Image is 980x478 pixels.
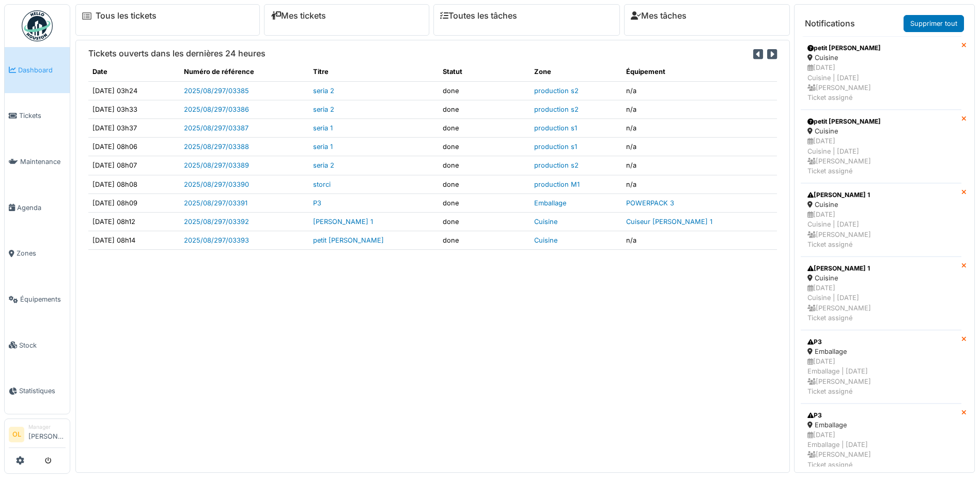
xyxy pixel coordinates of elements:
a: Cuisine [534,218,557,226]
a: petit [PERSON_NAME] Cuisine [DATE]Cuisine | [DATE] [PERSON_NAME]Ticket assigné [801,36,961,110]
span: Agenda [17,203,66,213]
a: seria 1 [313,124,333,132]
a: Tickets [5,93,70,139]
div: [PERSON_NAME] 1 [807,264,955,273]
a: Dashboard [5,47,70,93]
span: Statistiques [19,386,66,396]
a: seria 2 [313,161,334,169]
td: [DATE] 03h37 [88,118,180,137]
a: production s2 [534,87,579,95]
div: [PERSON_NAME] 1 [807,190,955,200]
td: n/a [622,138,777,156]
a: 2025/08/297/03387 [184,124,248,132]
div: Cuisine [807,53,955,63]
a: 2025/08/297/03388 [184,143,249,151]
th: Statut [439,63,530,81]
td: done [439,81,530,100]
div: [DATE] Emballage | [DATE] [PERSON_NAME] Ticket assigné [807,430,955,470]
a: Agenda [5,185,70,231]
a: production s2 [534,161,579,169]
div: petit [PERSON_NAME] [807,117,955,126]
a: 2025/08/297/03389 [184,161,249,169]
span: Stock [19,340,66,350]
a: 2025/08/297/03391 [184,199,247,207]
span: Zones [17,248,66,258]
div: [DATE] Cuisine | [DATE] [PERSON_NAME] Ticket assigné [807,283,955,323]
a: Équipements [5,276,70,322]
td: n/a [622,81,777,100]
a: production s1 [534,143,577,151]
div: Emballage [807,420,955,430]
div: P3 [807,337,955,347]
td: [DATE] 08h08 [88,175,180,193]
td: [DATE] 08h12 [88,212,180,231]
a: Tous les tickets [96,11,157,21]
th: Numéro de référence [180,63,309,81]
a: petit [PERSON_NAME] Cuisine [DATE]Cuisine | [DATE] [PERSON_NAME]Ticket assigné [801,110,961,183]
a: production s1 [534,124,577,132]
th: Équipement [622,63,777,81]
a: Statistiques [5,368,70,414]
div: [DATE] Cuisine | [DATE] [PERSON_NAME] Ticket assigné [807,210,955,249]
a: Maintenance [5,139,70,185]
div: P3 [807,411,955,420]
li: OL [9,427,24,442]
td: [DATE] 08h14 [88,231,180,250]
a: Toutes les tâches [440,11,517,21]
th: Titre [309,63,439,81]
a: Zones [5,231,70,277]
a: 2025/08/297/03385 [184,87,249,95]
a: Cuiseur [PERSON_NAME] 1 [626,218,712,226]
div: Emballage [807,347,955,356]
div: Cuisine [807,126,955,136]
div: [DATE] Cuisine | [DATE] [PERSON_NAME] Ticket assigné [807,63,955,102]
a: [PERSON_NAME] 1 Cuisine [DATE]Cuisine | [DATE] [PERSON_NAME]Ticket assigné [801,183,961,257]
a: Stock [5,322,70,368]
td: n/a [622,100,777,118]
div: [DATE] Emballage | [DATE] [PERSON_NAME] Ticket assigné [807,356,955,396]
a: [PERSON_NAME] 1 Cuisine [DATE]Cuisine | [DATE] [PERSON_NAME]Ticket assigné [801,257,961,330]
td: done [439,175,530,193]
span: Dashboard [18,65,66,75]
td: [DATE] 03h24 [88,81,180,100]
a: seria 2 [313,87,334,95]
img: Badge_color-CXgf-gQk.svg [22,10,53,41]
span: Tickets [19,111,66,121]
a: P3 [313,199,321,207]
a: Emballage [534,199,566,207]
a: storci [313,181,331,188]
a: seria 1 [313,143,333,151]
td: [DATE] 08h09 [88,193,180,212]
a: [PERSON_NAME] 1 [313,218,373,226]
div: Cuisine [807,273,955,283]
span: Maintenance [20,157,66,167]
td: n/a [622,175,777,193]
div: Manager [28,423,66,431]
div: Cuisine [807,200,955,210]
a: P3 Emballage [DATE]Emballage | [DATE] [PERSON_NAME]Ticket assigné [801,330,961,404]
td: done [439,138,530,156]
td: done [439,193,530,212]
div: [DATE] Cuisine | [DATE] [PERSON_NAME] Ticket assigné [807,136,955,176]
th: Zone [530,63,621,81]
a: POWERPACK 3 [626,199,674,207]
a: production M1 [534,181,580,188]
a: Mes tâches [631,11,687,21]
th: Date [88,63,180,81]
a: Cuisine [534,236,557,244]
a: 2025/08/297/03390 [184,181,249,188]
td: n/a [622,231,777,250]
a: 2025/08/297/03386 [184,106,249,113]
span: Équipements [20,294,66,304]
li: [PERSON_NAME] [28,423,66,445]
a: seria 2 [313,106,334,113]
a: petit [PERSON_NAME] [313,236,384,244]
h6: Tickets ouverts dans les dernières 24 heures [88,49,266,58]
div: petit [PERSON_NAME] [807,43,955,53]
a: production s2 [534,106,579,113]
td: [DATE] 08h06 [88,138,180,156]
td: done [439,231,530,250]
a: 2025/08/297/03392 [184,218,249,226]
td: done [439,118,530,137]
td: n/a [622,118,777,137]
